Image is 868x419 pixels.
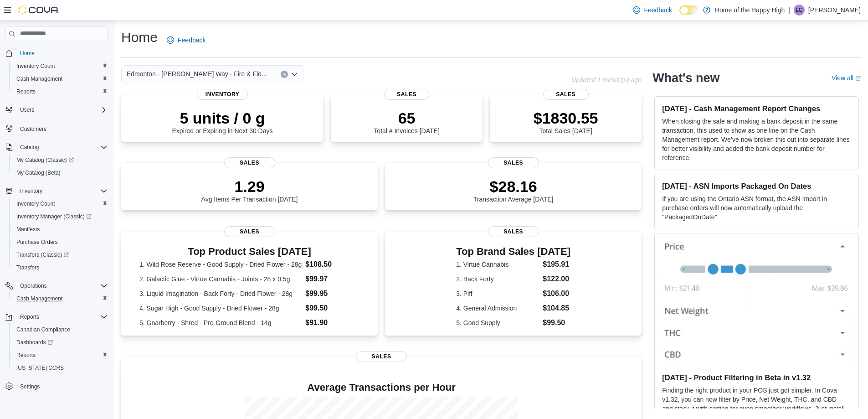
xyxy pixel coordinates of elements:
[13,362,108,373] span: Washington CCRS
[9,261,111,274] button: Transfers
[13,337,108,348] span: Dashboards
[9,292,111,305] button: Cash Management
[281,71,288,78] button: Clear input
[13,73,66,84] a: Cash Management
[16,123,108,134] span: Customers
[197,89,248,100] span: Inventory
[16,186,46,197] button: Inventory
[855,76,861,81] svg: External link
[224,157,275,168] span: Sales
[571,76,642,83] p: Updated 1 minute(s) ago
[13,324,108,335] span: Canadian Compliance
[305,317,360,328] dd: $91.90
[16,142,42,153] button: Catalog
[13,293,66,304] a: Cash Management
[13,86,39,97] a: Reports
[456,260,539,269] dt: 1. Virtue Cannabis
[543,303,570,314] dd: $104.85
[16,226,40,233] span: Manifests
[178,36,205,45] span: Feedback
[13,73,108,84] span: Cash Management
[16,169,61,176] span: My Catalog (Beta)
[139,289,302,298] dt: 3. Liquid Imagination - Back Forty - Dried Flower - 28g
[13,198,108,209] span: Inventory Count
[16,213,92,220] span: Inventory Manager (Classic)
[796,5,802,16] span: LC
[139,260,302,269] dt: 1. Wild Rose Reserve - Good Supply - Dried Flower - 28g
[13,237,62,248] a: Purchase Orders
[139,274,302,284] dt: 2. Galactic Glue - Virtue Cannabis - Joints - 28 x 0.5g
[456,246,570,257] h3: Top Brand Sales [DATE]
[127,68,272,79] span: Edmonton - [PERSON_NAME] Way - Fire & Flower
[13,262,108,273] span: Transfers
[16,200,55,207] span: Inventory Count
[13,350,108,361] span: Reports
[652,71,719,85] h2: What's new
[13,262,43,273] a: Transfers
[20,125,46,133] span: Customers
[13,167,64,178] a: My Catalog (Beta)
[356,351,407,362] span: Sales
[679,5,699,15] input: Dark Mode
[488,226,539,237] span: Sales
[20,313,39,321] span: Reports
[9,72,111,85] button: Cash Management
[662,373,851,382] h3: [DATE] - Product Filtering in Beta in v1.32
[13,167,108,178] span: My Catalog (Beta)
[9,223,111,236] button: Manifests
[20,106,34,114] span: Users
[9,323,111,336] button: Canadian Compliance
[832,74,861,82] a: View allExternal link
[456,289,539,298] dt: 3. Piff
[788,5,790,16] p: |
[16,280,51,291] button: Operations
[2,310,111,323] button: Reports
[13,293,108,304] span: Cash Management
[16,88,36,95] span: Reports
[13,211,95,222] a: Inventory Manager (Classic)
[543,89,589,100] span: Sales
[13,155,108,166] span: My Catalog (Classic)
[305,274,360,285] dd: $99.97
[9,349,111,362] button: Reports
[291,71,298,78] button: Open list of options
[374,109,439,127] p: 65
[172,109,273,127] p: 5 units / 0 g
[18,5,59,15] img: Cova
[644,5,672,15] span: Feedback
[9,248,111,261] a: Transfers (Classic)
[13,237,108,248] span: Purchase Orders
[534,109,598,127] p: $1830.55
[9,85,111,98] button: Reports
[16,339,53,346] span: Dashboards
[629,1,675,19] a: Feedback
[139,318,302,327] dt: 5. Gnarberry - Shred - Pre-Ground Blend - 14g
[662,194,851,222] p: If you are using the Ontario ASN format, the ASN Import in purchase orders will now automatically...
[16,381,108,392] span: Settings
[20,383,40,390] span: Settings
[2,103,111,116] button: Users
[9,236,111,248] button: Purchase Orders
[808,5,861,16] p: [PERSON_NAME]
[13,211,108,222] span: Inventory Manager (Classic)
[9,362,111,374] button: [US_STATE] CCRS
[16,295,62,302] span: Cash Management
[201,177,298,203] div: Avg Items Per Transaction [DATE]
[374,109,439,134] div: Total # Invoices [DATE]
[305,259,360,270] dd: $108.50
[16,238,58,246] span: Purchase Orders
[2,122,111,135] button: Customers
[305,288,360,299] dd: $99.95
[543,288,570,299] dd: $106.00
[9,336,111,349] a: Dashboards
[16,352,36,359] span: Reports
[16,381,43,392] a: Settings
[2,185,111,197] button: Inventory
[13,61,108,72] span: Inventory Count
[13,324,74,335] a: Canadian Compliance
[13,350,39,361] a: Reports
[543,274,570,285] dd: $122.00
[128,382,634,393] h4: Average Transactions per Hour
[20,282,47,290] span: Operations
